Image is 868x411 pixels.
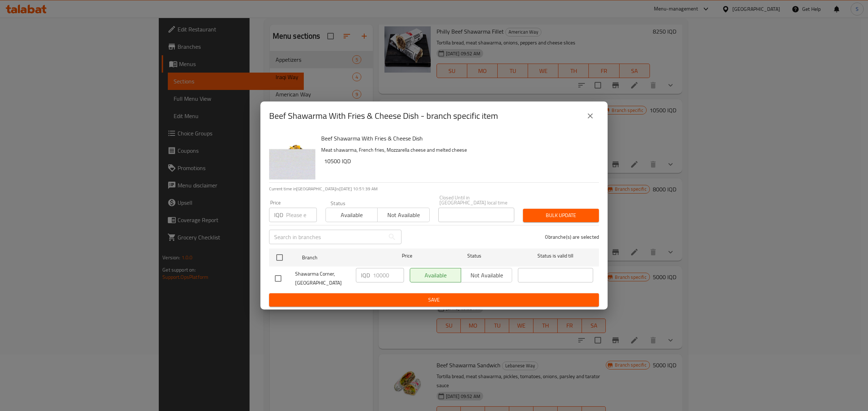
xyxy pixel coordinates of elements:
button: Available [325,208,378,222]
button: Bulk update [523,209,599,222]
span: Available [329,210,375,220]
p: IQD [361,271,370,280]
span: Save [275,295,593,304]
p: Meat shawarma, French fries, Mozzarella cheese and melted cheese [321,146,593,155]
h6: Beef Shawarma With Fries & Cheese Dish [321,133,593,143]
h2: Beef Shawarma With Fries & Cheese Dish - branch specific item [269,110,498,122]
h6: 10500 IQD [324,156,593,166]
input: Please enter price [286,208,317,222]
p: IQD [274,211,283,219]
span: Shawarma Corner, [GEOGRAPHIC_DATA] [295,269,350,287]
span: Bulk update [529,211,593,220]
p: Current time in [GEOGRAPHIC_DATA] is [DATE] 10:51:39 AM [269,186,599,192]
button: Not available [377,208,429,222]
span: Status [437,251,512,260]
button: Save [269,293,599,307]
input: Please enter price [373,268,404,282]
span: Not available [380,210,426,220]
span: Status is valid till [518,251,593,260]
p: 0 branche(s) are selected [545,233,599,241]
span: Branch [302,253,377,262]
button: close [582,107,599,125]
span: Price [383,251,431,260]
img: Beef Shawarma With Fries & Cheese Dish [269,133,315,179]
input: Search in branches [269,230,385,244]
